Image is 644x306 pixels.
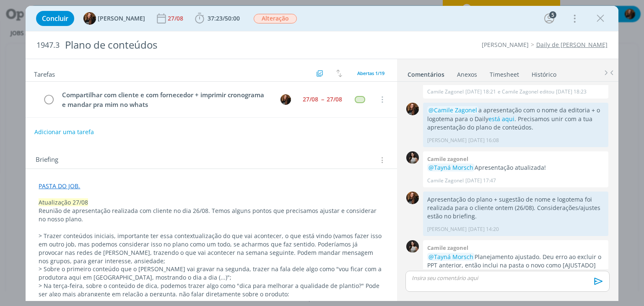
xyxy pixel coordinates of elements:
span: 50:00 [225,14,240,22]
button: Concluir [36,11,74,26]
a: Timesheet [489,67,519,79]
button: Alteração [253,13,297,24]
p: Camile Zagonel [427,88,464,96]
span: / [223,14,225,22]
span: [PERSON_NAME] [98,16,145,21]
p: Planejamento ajustado. Deu erro ao excluir o PPT anterior, então inclui na pasta o novo como [AJU... [427,253,604,278]
img: C [406,240,419,253]
b: Camile zagonel [427,155,468,163]
p: > Sobre o primeiro conteúdo que o [PERSON_NAME] vai gravar na segunda, trazer na fala dele algo c... [39,265,384,282]
p: Apresentação atualizada! [427,163,604,172]
div: Anexos [457,70,477,79]
button: 37:23/50:00 [193,12,242,25]
p: Reunião de apresentação realizada com cliente no dia 26/08. Temos alguns pontos que precisamos aj... [39,207,384,223]
a: [PERSON_NAME] [482,41,529,49]
p: > Trazer conteúdos iniciais, importante ter essa contextualização do que vai acontecer, o que est... [39,232,384,265]
span: -- [321,96,324,102]
p: > Na terça-feira, sobre o conteúdo de dica, podemos trazer algo como "dica para melhorar a qualid... [39,282,384,298]
a: está aqui [488,115,514,123]
div: Plano de conteúdos [61,35,366,55]
p: [PERSON_NAME] [427,226,467,233]
img: T [280,94,291,105]
a: Comentários [407,67,445,79]
span: [DATE] 14:20 [468,226,499,233]
p: Camile Zagonel [427,177,464,184]
span: Tarefas [34,68,55,78]
span: Atualização 27/08 [39,198,88,206]
img: T [406,192,419,204]
div: 27/08 [168,16,185,21]
div: 27/08 [303,96,318,102]
img: C [406,151,419,164]
img: T [83,12,96,25]
span: Alteração [254,14,297,23]
span: @Tayná Morsch [428,253,473,261]
span: [DATE] 18:21 [465,88,496,96]
span: Briefing [36,155,58,166]
div: dialog [26,6,618,301]
span: 37:23 [208,14,223,22]
span: @Camile Zagonel [428,106,477,114]
button: 5 [543,12,556,25]
p: [PERSON_NAME] [427,137,467,144]
a: Daily de [PERSON_NAME] [536,41,608,49]
span: e Camile Zagonel editou [498,88,554,96]
p: a apresentação com o nome da editoria + o logotema para o Daily . Precisamos unir com a tua apres... [427,106,604,132]
button: T [280,93,292,106]
b: Camile zagonel [427,244,468,252]
button: T[PERSON_NAME] [83,12,145,25]
a: PASTA DO JOB. [39,182,80,190]
span: 1947.3 [36,41,60,50]
div: Compartilhar com cliente e com fornecedor + imprimir cronograma e mandar pra mim no whats [58,90,273,109]
div: 5 [549,11,556,18]
span: [DATE] 17:47 [465,177,496,184]
span: Concluir [42,15,68,22]
div: 27/08 [327,96,342,102]
span: @Tayná Morsch [428,163,473,171]
p: Apresentação do plano + sugestão de nome e logotema foi realizada para o cliente ontem (26/08). C... [427,195,604,221]
button: Adicionar uma tarefa [34,124,94,140]
a: Histórico [531,67,557,79]
span: [DATE] 18:23 [556,88,587,96]
img: arrow-down-up.svg [336,70,342,77]
span: Abertas 1/19 [357,70,384,76]
img: T [406,103,419,115]
span: [DATE] 16:08 [468,137,499,144]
